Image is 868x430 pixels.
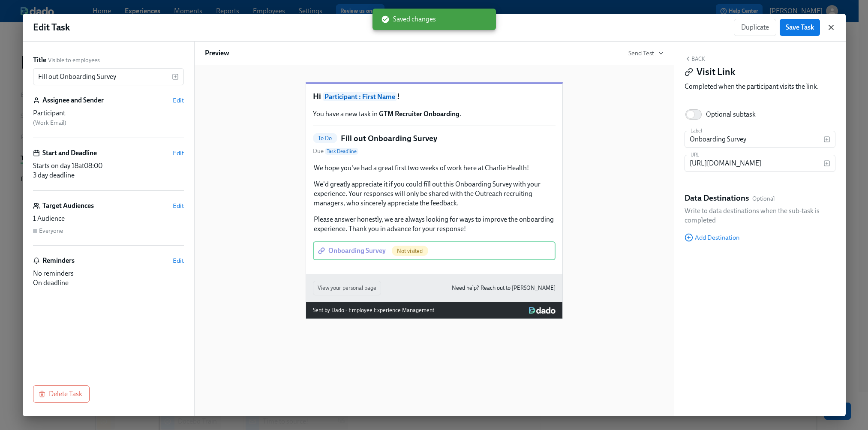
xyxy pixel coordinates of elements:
[33,119,66,126] span: ( Work Email )
[33,171,75,179] span: 3 day deadline
[173,201,184,210] button: Edit
[685,256,835,265] div: Block ID: W_t2kWpiG
[48,56,100,64] span: Visible to employees
[734,19,776,36] button: Duplicate
[33,21,70,34] h1: Edit Task
[313,91,556,102] h1: Hi !
[33,148,184,191] div: Start and DeadlineEditStarts on day 18at08:003 day deadline
[323,92,397,101] span: Participant : First Name
[313,109,556,119] p: You have a new task in .
[42,201,94,210] h6: Target Audiences
[33,161,184,171] div: Starts on day 18
[685,192,749,204] h5: Data Destinations
[173,96,184,105] button: Edit
[379,110,460,118] strong: GTM Recruiter Onboarding
[42,96,104,105] h6: Assignee and Sender
[697,66,735,78] h4: Visit Link
[823,160,830,167] svg: Insert text variable
[313,162,556,235] div: We hope you've had a great first two weeks of work here at Charlie Health! We'd greatly appreciat...
[40,390,82,398] span: Delete Task
[33,201,184,246] div: Target AudiencesEdit1 AudienceEveryone
[741,23,769,32] span: Duplicate
[325,148,358,155] span: Task Deadline
[341,133,437,144] h5: Fill out Onboarding Survey
[318,284,376,292] span: View your personal page
[313,241,556,260] div: Onboarding SurveyNot visited
[313,135,337,141] span: To Do
[780,19,820,36] button: Save Task
[172,73,179,80] svg: Insert text variable
[33,256,184,288] div: RemindersEditNo remindersOn deadline
[685,233,739,242] button: Add Destination
[33,108,184,118] div: Participant
[752,195,775,203] span: Optional
[33,55,46,65] label: Title
[173,256,184,265] button: Edit
[685,206,835,225] p: Write to data destinations when the sub-task is completed
[313,306,434,315] div: Sent by Dado - Employee Experience Management
[33,385,90,403] button: Delete Task
[313,147,358,156] span: Due
[706,110,756,119] div: Optional subtask
[452,283,556,293] a: Need help? Reach out to [PERSON_NAME]
[33,96,184,138] div: Assignee and SenderEditParticipant (Work Email)
[78,162,102,170] span: at 08:00
[685,82,835,91] div: Completed when the participant visits the link.
[529,307,555,314] img: Dado
[628,49,664,57] button: Send Test
[42,148,97,158] h6: Start and Deadline
[33,278,184,288] div: On deadline
[313,281,381,295] button: View your personal page
[786,23,814,32] span: Save Task
[381,15,436,24] span: Saved changes
[39,227,63,235] div: Everyone
[823,136,830,143] svg: Insert text variable
[33,269,184,278] div: No reminders
[685,55,705,62] button: Back
[42,256,75,265] h6: Reminders
[173,149,184,157] button: Edit
[205,48,229,58] h6: Preview
[33,214,184,223] div: 1 Audience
